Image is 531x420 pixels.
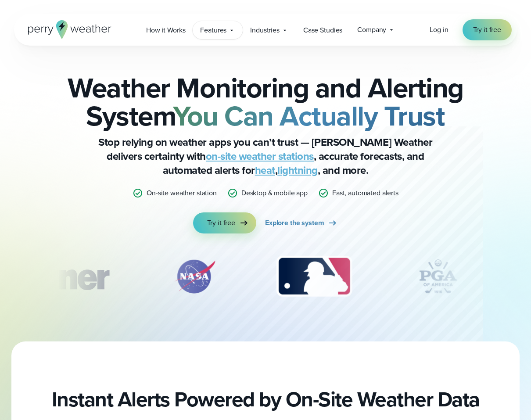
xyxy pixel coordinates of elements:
[463,19,512,40] a: Try it free
[90,135,441,177] p: Stop relying on weather apps you can’t trust — [PERSON_NAME] Weather delivers certainty with , ac...
[357,25,386,35] span: Company
[265,212,338,233] a: Explore the system
[164,255,226,298] div: 2 of 12
[52,387,480,412] h2: Instant Alerts Powered by On-Site Weather Data
[473,25,501,35] span: Try it free
[403,255,473,298] img: PGA.svg
[265,218,324,228] span: Explore the system
[303,25,342,36] span: Case Studies
[241,188,308,198] p: Desktop & mobile app
[147,188,217,198] p: On-site weather station
[146,25,185,36] span: How it Works
[277,162,318,178] a: lightning
[139,21,193,39] a: How it Works
[268,255,360,298] img: MLB.svg
[193,212,256,233] a: Try it free
[173,95,445,136] strong: You Can Actually Trust
[255,162,275,178] a: heat
[207,218,235,228] span: Try it free
[164,255,226,298] img: NASA.svg
[57,255,474,303] div: slideshow
[430,25,448,35] a: Log in
[332,188,398,198] p: Fast, automated alerts
[57,74,474,130] h2: Weather Monitoring and Alerting System
[250,25,280,36] span: Industries
[200,25,226,36] span: Features
[430,25,448,35] span: Log in
[403,255,473,298] div: 4 of 12
[268,255,360,298] div: 3 of 12
[296,21,350,39] a: Case Studies
[206,148,314,164] a: on-site weather stations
